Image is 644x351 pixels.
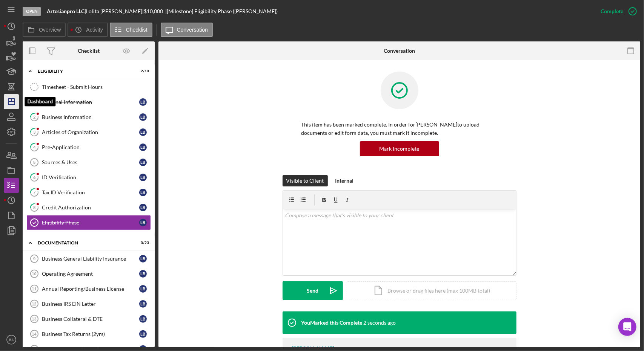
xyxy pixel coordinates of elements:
[135,241,149,245] div: 0 / 23
[110,23,152,37] button: Checklist
[33,114,35,119] tspan: 2
[32,272,36,276] tspan: 10
[286,175,324,186] div: Visible to Client
[139,143,147,151] div: L B
[601,4,623,19] div: Complete
[42,271,139,277] div: Operating Agreement
[26,266,151,281] a: 10Operating AgreementLB
[139,300,147,308] div: L B
[42,159,139,165] div: Sources & Uses
[42,286,139,292] div: Annual Reporting/Business License
[47,8,86,14] div: |
[47,8,85,14] b: Artesianpro LLC
[9,338,14,342] text: ES
[42,331,139,337] div: Business Tax Returns (2yrs)
[33,160,35,165] tspan: 5
[4,332,19,347] button: ES
[165,8,278,14] div: | [Milestone] Eligibility Phase ([PERSON_NAME])
[593,4,640,19] button: Complete
[380,141,420,156] div: Mark Incomplete
[161,23,213,37] button: Conversation
[139,270,147,278] div: L B
[42,220,139,226] div: Eligibility Phase
[301,121,498,137] p: This item has been marked complete. In order for [PERSON_NAME] to upload documents or edit form d...
[39,27,61,33] label: Overview
[177,27,208,33] label: Conversation
[33,130,35,134] tspan: 3
[139,330,147,338] div: L B
[32,332,37,336] tspan: 14
[33,190,36,195] tspan: 7
[26,281,151,296] a: 11Annual Reporting/Business LicenseLB
[301,320,363,326] div: You Marked this Complete
[144,8,163,14] span: $10,000
[42,316,139,322] div: Business Collateral & DTE
[26,296,151,311] a: 12Business IRS EIN LetterLB
[33,205,35,210] tspan: 8
[32,317,36,321] tspan: 13
[26,125,151,140] a: 3Articles of OrganizationLB
[26,110,151,125] a: 2Business InformationLB
[139,174,147,181] div: L B
[26,215,151,230] a: Eligibility PhaseLB
[364,320,396,326] time: 2025-09-15 18:08
[42,174,139,180] div: ID Verification
[86,8,144,14] div: Lolita [PERSON_NAME] |
[135,69,149,73] div: 2 / 10
[139,113,147,121] div: L B
[139,159,147,166] div: L B
[139,219,147,226] div: L B
[26,170,151,185] a: 6ID VerificationLB
[33,145,36,150] tspan: 4
[23,23,66,37] button: Overview
[42,84,151,90] div: Timesheet - Submit Hours
[78,48,100,54] div: Checklist
[139,98,147,106] div: L B
[618,318,636,336] div: Open Intercom Messenger
[360,141,439,156] button: Mark Incomplete
[139,285,147,293] div: L B
[126,27,148,33] label: Checklist
[42,114,139,120] div: Business Information
[332,175,358,186] button: Internal
[307,281,318,300] div: Send
[283,175,328,186] button: Visible to Client
[86,27,103,33] label: Activity
[68,23,108,37] button: Activity
[23,7,41,16] div: Open
[384,48,415,54] div: Conversation
[139,189,147,196] div: L B
[38,69,130,73] div: Eligibility
[42,189,139,195] div: Tax ID Verification
[139,255,147,262] div: L B
[335,175,354,186] div: Internal
[32,302,36,306] tspan: 12
[42,144,139,150] div: Pre-Application
[26,155,151,170] a: 5Sources & UsesLB
[26,311,151,327] a: 13Business Collateral & DTELB
[42,301,139,307] div: Business IRS EIN Letter
[33,175,36,180] tspan: 6
[26,95,151,110] a: Personal InformationLB
[139,315,147,323] div: L B
[26,140,151,155] a: 4Pre-ApplicationLB
[38,241,130,245] div: Documentation
[26,185,151,200] a: 7Tax ID VerificationLB
[42,204,139,211] div: Credit Authorization
[26,327,151,342] a: 14Business Tax Returns (2yrs)LB
[26,200,151,215] a: 8Credit AuthorizationLB
[32,287,36,291] tspan: 11
[42,129,139,135] div: Articles of Organization
[139,128,147,136] div: L B
[33,256,35,261] tspan: 9
[26,251,151,266] a: 9Business General Liability InsuranceLB
[42,256,139,262] div: Business General Liability Insurance
[139,204,147,211] div: L B
[26,79,151,95] a: Timesheet - Submit Hours
[42,99,139,105] div: Personal Information
[283,281,343,300] button: Send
